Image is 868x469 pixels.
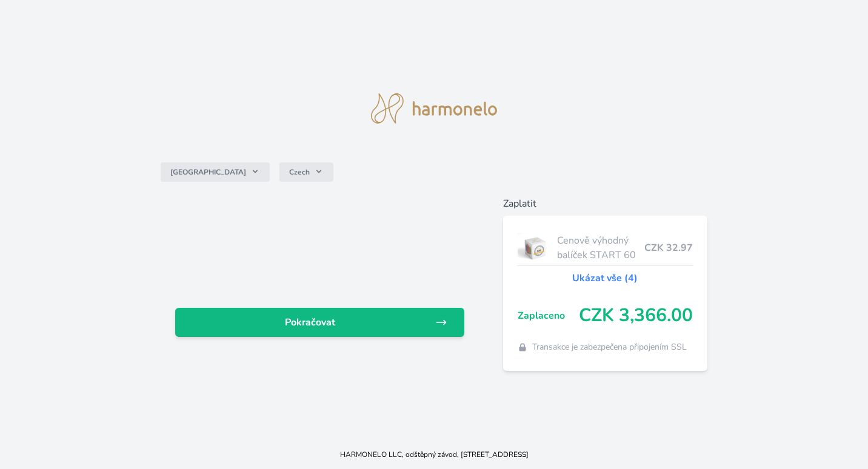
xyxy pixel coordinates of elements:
span: Zaplaceno [518,308,579,323]
span: CZK 32.97 [644,241,693,255]
span: Transakce je zabezpečena připojením SSL [532,341,687,353]
span: Pokračovat [185,315,435,330]
button: [GEOGRAPHIC_DATA] [161,162,270,182]
h6: Zaplatit [503,196,707,211]
a: Ukázat vše (4) [572,271,638,285]
span: Cenově výhodný balíček START 60 [557,233,644,262]
span: [GEOGRAPHIC_DATA] [170,167,246,177]
img: logo.svg [371,93,497,124]
span: CZK 3,366.00 [579,305,693,327]
img: start.jpg [518,233,552,263]
button: Czech [279,162,333,182]
a: Pokračovat [175,308,464,337]
span: Czech [289,167,310,177]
